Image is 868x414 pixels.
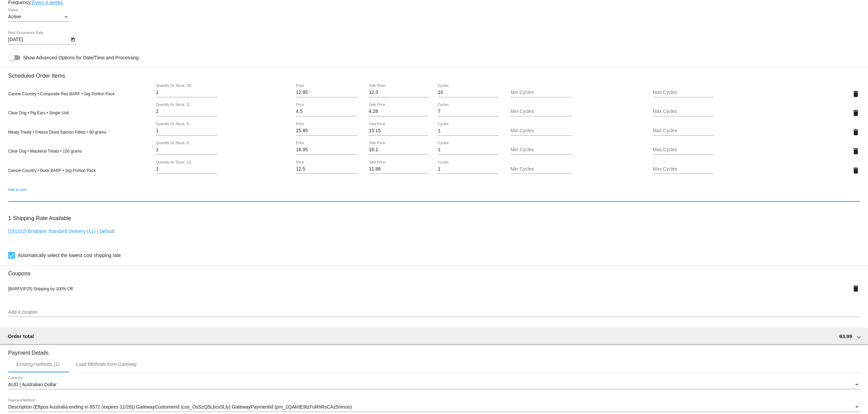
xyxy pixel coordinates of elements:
input: Min Cycles [511,109,572,114]
input: Next Occurrence Date [8,37,69,42]
span: Order total [8,333,34,339]
span: Canine Country • Composite Red BARF • 1kg Portion Pack [8,92,115,96]
input: Min Cycles [511,128,572,134]
span: AUD | Australian Dollar [8,382,57,387]
input: Add an item [8,194,860,199]
span: Canine Country • Duck BARF • 1kg Portion Pack [8,168,96,173]
mat-select: Payment Method [8,405,860,410]
span: Active [8,14,21,19]
button: Open calendar [69,36,76,43]
input: Max Cycles [653,90,714,95]
input: Sale Price [369,166,428,172]
input: Quantity (In Stock: 4) [156,128,217,134]
span: Clear Dog • Mackeral Treats • 150 grams [8,149,82,154]
input: Max Cycles [653,166,714,172]
input: Sale Price [369,90,428,95]
input: Min Cycles [511,90,572,95]
input: Sale Price [369,109,428,114]
input: Max Cycles [653,109,714,114]
a: [181522] Brisbane Standard Delivery (11) | Default [8,229,114,234]
input: Min Cycles [511,147,572,153]
input: Quantity (In Stock: 2) [156,147,217,153]
input: Price [296,166,357,172]
span: [BARFVIP25] Shipping by 100% Off [8,287,73,291]
span: Clear Dog • Pig Ears • Single Unit [8,111,69,115]
input: Quantity (In Stock: 29) [156,90,217,95]
span: Automatically select the lowest cost shipping rate [18,251,121,259]
h3: Payment Details [8,344,860,356]
div: Load Methods from Gateway [76,361,137,367]
mat-select: Status [8,14,69,20]
span: Show Advanced Options for Date/Time and Processing [23,54,139,61]
mat-icon: delete [852,166,860,175]
input: Price [296,90,357,95]
input: Cycles [438,166,499,172]
input: Sale Price [369,128,428,134]
input: Quantity (In Stock: 2) [156,109,217,114]
input: Max Cycles [653,128,714,134]
mat-icon: delete [852,147,860,155]
input: Add a coupon [8,310,860,315]
span: 63.99 [839,333,852,339]
mat-icon: delete [852,90,860,98]
input: Max Cycles [653,147,714,153]
input: Price [296,128,357,134]
input: Cycles [438,109,499,114]
h3: Coupons [8,265,860,277]
span: Description (Eftpos Australia ending in 8572 (expires 11/26)) GatewayCustomerId (cus_OsSzQ5Lbcx5L... [8,404,352,410]
input: Cycles [438,147,499,153]
div: Existing methods (1) [16,361,60,367]
mat-icon: delete [852,284,860,293]
input: Cycles [438,128,499,134]
mat-icon: delete [852,109,860,117]
input: Price [296,147,357,153]
input: Sale Price [369,147,428,153]
span: Meaty Treaty • Freeze Dried Salmon Fillets • 80 grams [8,130,106,135]
h3: Scheduled Order Items [8,67,860,79]
input: Price [296,109,357,114]
input: Cycles [438,90,499,95]
mat-select: Currency [8,382,860,388]
mat-icon: delete [852,128,860,136]
input: Min Cycles [511,166,572,172]
h3: 1 Shipping Rate Available [8,211,71,225]
input: Quantity (In Stock: 31) [156,166,217,172]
